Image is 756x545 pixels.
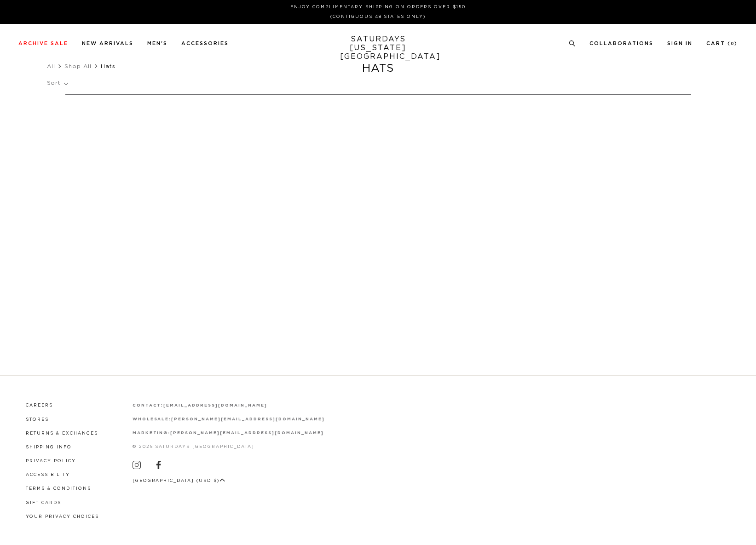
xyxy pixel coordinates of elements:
a: All [47,63,55,69]
p: (Contiguous 48 States Only) [22,13,734,20]
a: Privacy Policy [26,459,76,463]
a: Returns & Exchanges [26,431,98,436]
a: Careers [26,403,53,407]
button: [GEOGRAPHIC_DATA] (USD $) [133,477,225,484]
span: Hats [101,63,115,69]
a: New Arrivals [82,41,133,46]
strong: contact: [133,403,164,407]
a: Cart (0) [706,41,738,46]
a: SATURDAYS[US_STATE][GEOGRAPHIC_DATA] [340,35,416,61]
p: Enjoy Complimentary Shipping on Orders Over $150 [22,4,734,11]
a: Collaborations [589,41,653,46]
a: Accessibility [26,473,70,477]
a: [PERSON_NAME][EMAIL_ADDRESS][DOMAIN_NAME] [171,417,324,421]
a: Terms & Conditions [26,487,91,491]
a: Shipping Info [26,445,72,449]
a: Gift Cards [26,501,61,505]
strong: wholesale: [133,417,172,421]
a: Men's [147,41,167,46]
strong: marketing: [133,431,171,435]
p: © 2025 Saturdays [GEOGRAPHIC_DATA] [133,443,325,450]
a: [PERSON_NAME][EMAIL_ADDRESS][DOMAIN_NAME] [170,431,323,435]
a: Shop All [64,63,92,69]
a: Stores [26,418,49,422]
a: Sign In [667,41,693,46]
a: Accessories [181,41,229,46]
p: Sort [47,73,68,94]
a: Archive Sale [18,41,68,46]
a: Your privacy choices [26,515,99,519]
small: 0 [731,42,734,46]
a: [EMAIL_ADDRESS][DOMAIN_NAME] [163,403,267,407]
